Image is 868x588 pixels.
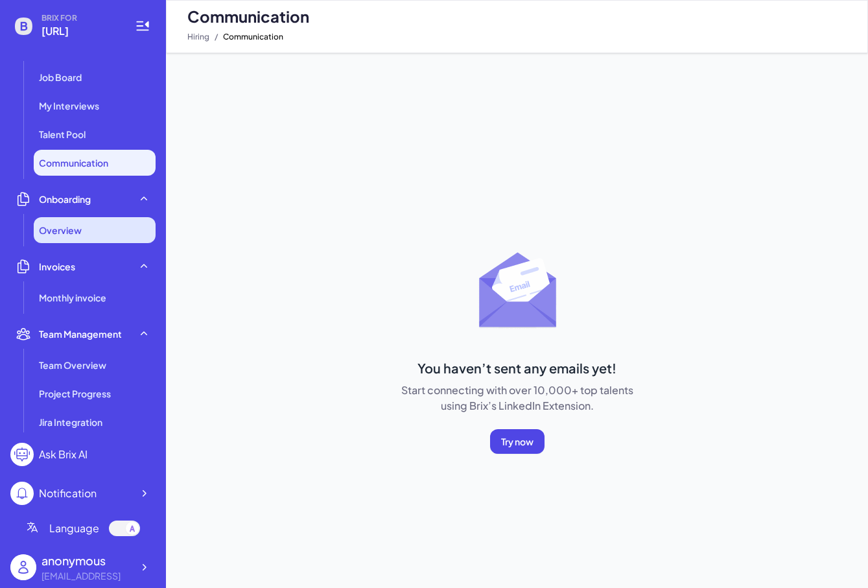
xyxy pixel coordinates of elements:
span: Team Overview [39,359,106,371]
span: BRIX FOR [41,13,119,23]
span: Job Board [39,71,82,84]
span: Monthly invoice [39,291,106,304]
button: Try now [490,429,545,454]
span: / [215,29,218,45]
p: Start connecting with over 10,000+ top talents using Brix’s LinkedIn Extension. [391,382,644,414]
span: Try now [501,436,534,447]
span: Communication [223,29,283,45]
span: Thetahealth.ai [41,23,119,39]
span: Communication [39,156,108,169]
span: Communication [187,6,309,27]
img: No mail [471,240,574,344]
span: Talent Pool [39,128,86,141]
span: Language [49,521,99,536]
span: Overview [39,224,82,237]
span: Jira Integration [39,416,102,429]
span: Invoices [39,260,75,273]
span: Onboarding [39,193,91,206]
div: anonymous [41,552,132,569]
span: My Interviews [39,99,99,112]
span: Team Management [39,327,122,340]
div: Zifan.jiang@thetahealth.ai [41,569,132,583]
h3: You haven’t sent any emails yet! [391,359,644,377]
span: Project Progress [39,387,111,400]
div: Notification [39,486,97,501]
img: user_logo.png [10,554,36,580]
div: Ask Brix AI [39,447,88,462]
